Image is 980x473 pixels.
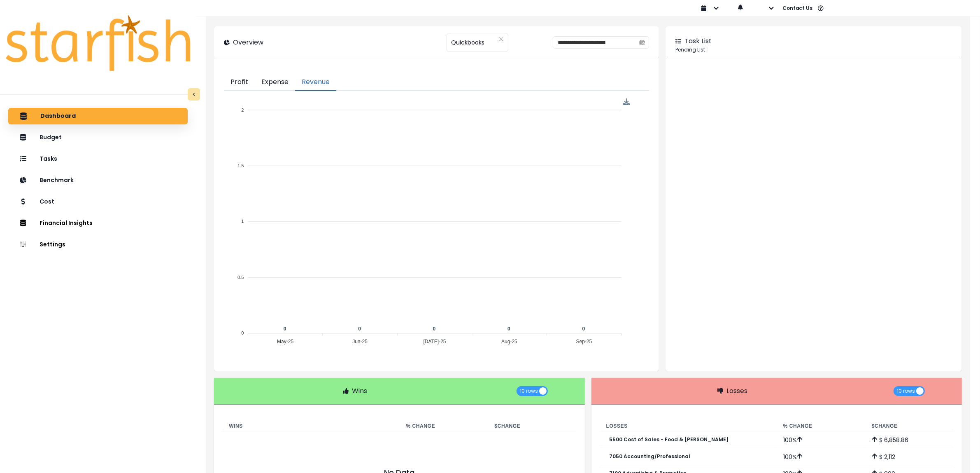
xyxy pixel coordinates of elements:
span: Quickbooks [451,34,484,51]
th: $ Change [488,421,577,431]
tspan: Aug-25 [502,339,518,344]
span: 10 rows [897,386,915,396]
button: Financial Insights [8,215,188,232]
tspan: 0.5 [237,275,244,280]
p: Wins [352,386,367,396]
tspan: 0 [242,331,244,336]
tspan: 2 [242,108,244,112]
svg: calendar [639,40,645,45]
button: Tasks [8,151,188,167]
p: 7050 Accounting/Professional [610,454,691,459]
th: % Change [777,421,865,431]
th: $ Change [865,421,954,431]
p: 5500 Cost of Sales - Food & [PERSON_NAME] [610,437,729,443]
td: $ 2,112 [865,448,954,465]
tspan: 1.5 [237,163,244,168]
td: $ 6,858.86 [865,431,954,448]
button: Settings [8,236,188,253]
td: 100 % [777,448,865,465]
tspan: [DATE]-25 [424,339,446,344]
p: Tasks [40,155,57,162]
button: Dashboard [8,108,188,124]
p: Pending List [675,46,952,54]
p: Cost [40,198,54,205]
p: Dashboard [40,112,76,120]
p: Overview [233,37,263,47]
p: Losses [726,386,747,396]
th: % Change [399,421,488,431]
button: Profit [224,74,255,91]
th: Wins [222,421,399,431]
div: Menu [623,98,630,105]
tspan: Sep-25 [576,339,592,344]
span: 10 rows [520,386,538,396]
tspan: 1 [242,219,244,224]
tspan: May-25 [277,339,293,344]
td: 100 % [777,431,865,448]
button: Revenue [295,74,336,91]
img: Download Revenue [623,98,630,105]
p: Budget [40,134,62,141]
button: Cost [8,194,188,210]
tspan: Jun-25 [353,339,368,344]
button: Benchmark [8,172,188,189]
button: Budget [8,129,188,146]
p: Task List [684,36,712,46]
button: Expense [255,74,295,91]
svg: close [499,37,504,42]
th: Losses [600,421,777,431]
button: Clear [499,35,504,43]
p: Benchmark [40,177,74,184]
